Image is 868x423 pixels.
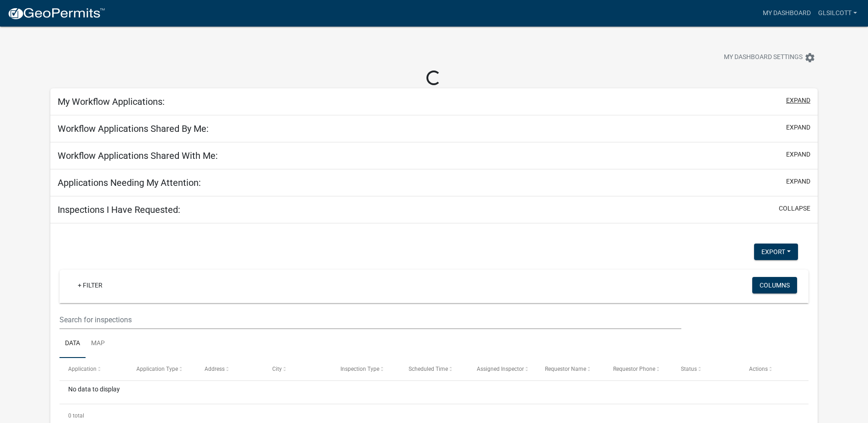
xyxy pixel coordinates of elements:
h5: Applications Needing My Attention: [58,177,201,188]
datatable-header-cell: Requestor Name [536,358,604,380]
datatable-header-cell: Application [59,358,128,380]
span: Assigned Inspector [477,366,524,372]
span: Application [68,366,97,372]
input: Search for inspections [59,310,681,329]
span: Status [681,366,697,372]
span: My Dashboard Settings [724,52,803,63]
button: Export [754,244,798,260]
span: Scheduled Time [409,366,448,372]
span: Address [205,366,225,372]
datatable-header-cell: Application Type [128,358,196,380]
button: Columns [752,277,797,293]
datatable-header-cell: City [264,358,332,380]
datatable-header-cell: Address [195,358,264,380]
button: My Dashboard Settingssettings [717,49,823,66]
datatable-header-cell: Scheduled Time [400,358,468,380]
datatable-header-cell: Status [672,358,740,380]
button: collapse [779,204,810,213]
h5: Workflow Applications Shared By Me: [58,123,209,134]
a: Map [86,329,110,358]
i: settings [804,52,815,63]
button: expand [786,123,810,132]
datatable-header-cell: Actions [740,358,809,380]
span: Application Type [136,366,178,372]
h5: My Workflow Applications: [58,96,165,107]
a: My Dashboard [759,5,814,22]
span: City [272,366,282,372]
h5: Inspections I Have Requested: [58,204,180,215]
a: + Filter [70,277,110,293]
span: Requestor Phone [613,366,655,372]
button: expand [786,96,810,105]
a: glsilcott [814,5,861,22]
button: expand [786,150,810,159]
datatable-header-cell: Assigned Inspector [468,358,536,380]
span: Actions [749,366,768,372]
datatable-header-cell: Inspection Type [332,358,400,380]
datatable-header-cell: Requestor Phone [604,358,672,380]
span: Requestor Name [545,366,586,372]
span: Inspection Type [340,366,379,372]
button: expand [786,177,810,186]
div: No data to display [59,381,809,404]
h5: Workflow Applications Shared With Me: [58,150,218,161]
a: Data [59,329,86,358]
